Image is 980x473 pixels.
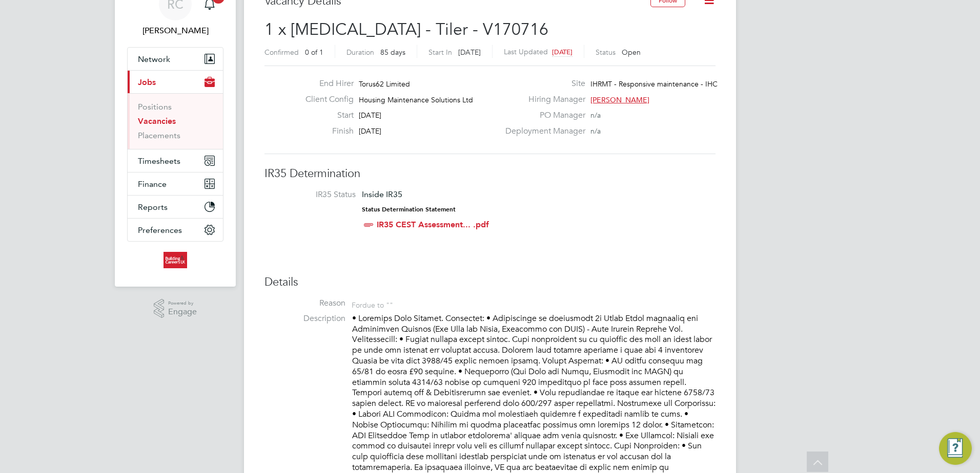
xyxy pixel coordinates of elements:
[168,308,197,316] span: Engage
[939,432,972,465] button: Engage Resource Center
[264,313,345,324] label: Description
[138,77,156,87] span: Jobs
[305,48,323,57] span: 0 of 1
[499,78,585,89] label: Site
[264,48,299,57] label: Confirmed
[138,116,176,126] a: Vacancies
[128,149,223,172] button: Timesheets
[138,179,167,189] span: Finance
[264,298,345,309] label: Reason
[154,299,197,318] a: Powered byEngage
[138,202,168,212] span: Reports
[359,79,410,89] span: Torus62 Limited
[127,252,223,268] a: Go to home page
[590,95,649,104] span: [PERSON_NAME]
[359,126,381,136] span: [DATE]
[128,196,223,218] button: Reports
[128,219,223,241] button: Preferences
[552,48,573,56] span: [DATE]
[128,48,223,70] button: Network
[138,131,180,140] a: Placements
[590,126,601,136] span: n/a
[499,110,585,121] label: PO Manager
[128,93,223,149] div: Jobs
[380,48,405,57] span: 85 days
[596,48,616,57] label: Status
[128,71,223,93] button: Jobs
[499,126,585,137] label: Deployment Manager
[590,111,601,120] span: n/a
[359,95,473,104] span: Housing Maintenance Solutions Ltd
[138,54,170,64] span: Network
[164,252,187,268] img: buildingcareersuk-logo-retina.png
[138,102,172,112] a: Positions
[622,48,641,57] span: Open
[362,206,456,213] strong: Status Determination Statement
[362,189,402,199] span: Inside IR35
[264,166,716,181] h3: IR35 Determination
[275,189,356,200] label: IR35 Status
[346,48,374,57] label: Duration
[264,275,716,290] h3: Details
[590,79,718,89] span: IHRMT - Responsive maintenance - IHC
[504,47,548,56] label: Last Updated
[352,298,393,310] div: For due to ""
[297,110,354,121] label: Start
[297,78,354,89] label: End Hirer
[377,220,489,229] a: IR35 CEST Assessment... .pdf
[168,299,197,308] span: Powered by
[264,19,548,39] span: 1 x [MEDICAL_DATA] - Tiler - V170716
[297,94,354,105] label: Client Config
[499,94,585,105] label: Hiring Manager
[428,48,452,57] label: Start In
[138,225,182,235] span: Preferences
[138,156,180,166] span: Timesheets
[359,111,381,120] span: [DATE]
[297,126,354,137] label: Finish
[458,48,481,57] span: [DATE]
[127,25,223,37] span: Rhys Cook
[128,173,223,195] button: Finance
